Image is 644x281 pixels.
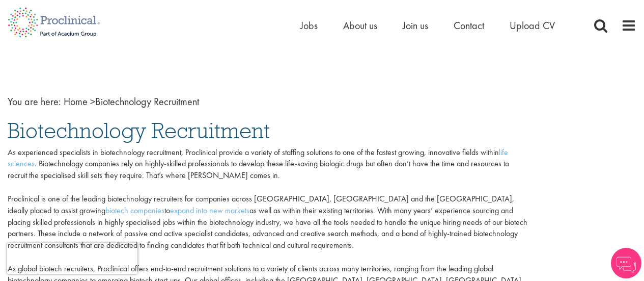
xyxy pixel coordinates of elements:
img: Chatbot [611,248,641,278]
a: Jobs [300,19,318,32]
span: Biotechnology Recruitment [8,117,270,144]
a: Join us [403,19,428,32]
iframe: reCAPTCHA [7,243,137,274]
a: About us [343,19,377,32]
span: > [90,95,95,108]
a: expand into new markets [170,205,249,216]
a: breadcrumb link to Home [64,95,88,108]
a: Upload CV [510,19,555,32]
span: Biotechnology Recruitment [64,95,199,108]
a: life sciences [8,147,508,169]
span: You are here: [8,95,61,108]
a: Contact [454,19,484,32]
a: biotech companies [105,205,164,216]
